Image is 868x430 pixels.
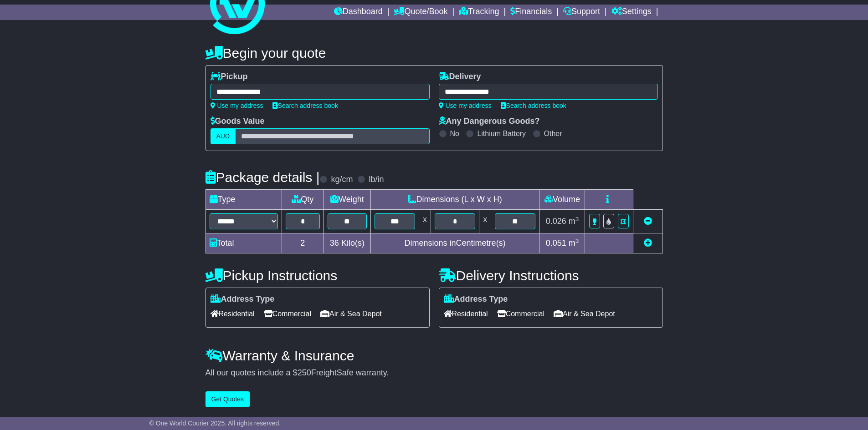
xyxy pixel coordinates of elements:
[546,238,566,248] span: 0.051
[450,129,459,138] label: No
[539,190,585,210] td: Volume
[264,307,311,321] span: Commercial
[569,217,579,226] span: m
[205,190,282,210] td: Type
[205,46,663,61] h4: Begin your quote
[544,129,562,138] label: Other
[205,391,250,407] button: Get Quotes
[439,72,481,82] label: Delivery
[324,233,371,253] td: Kilo(s)
[611,5,652,20] a: Settings
[205,348,663,363] h4: Warranty & Insurance
[439,268,663,283] h4: Delivery Instructions
[211,307,255,321] span: Residential
[394,5,447,20] a: Quote/Book
[563,5,600,20] a: Support
[205,368,663,378] div: All our quotes include a $ FreightSafe warranty.
[205,268,430,283] h4: Pickup Instructions
[419,210,431,233] td: x
[575,238,579,244] sup: 3
[479,210,491,233] td: x
[211,294,275,304] label: Address Type
[546,217,566,226] span: 0.026
[272,102,338,109] a: Search address book
[501,102,566,109] a: Search address book
[497,307,544,321] span: Commercial
[282,190,324,210] td: Qty
[149,420,281,427] span: © One World Courier 2025. All rights reserved.
[369,175,384,185] label: lb/in
[211,116,265,126] label: Goods Value
[334,5,383,20] a: Dashboard
[205,233,282,253] td: Total
[320,307,382,321] span: Air & Sea Depot
[211,72,248,82] label: Pickup
[439,102,492,109] a: Use my address
[644,238,652,248] a: Add new item
[459,5,499,20] a: Tracking
[370,233,539,253] td: Dimensions in Centimetre(s)
[205,170,320,185] h4: Package details |
[644,217,652,226] a: Remove this item
[370,190,539,210] td: Dimensions (L x W x H)
[477,129,526,138] label: Lithium Battery
[439,116,540,126] label: Any Dangerous Goods?
[575,216,579,223] sup: 3
[282,233,324,253] td: 2
[444,307,488,321] span: Residential
[211,128,236,144] label: AUD
[298,368,311,377] span: 250
[324,190,371,210] td: Weight
[554,307,615,321] span: Air & Sea Depot
[569,238,579,248] span: m
[510,5,552,20] a: Financials
[444,294,508,304] label: Address Type
[331,175,353,185] label: kg/cm
[211,102,263,109] a: Use my address
[330,238,339,248] span: 36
